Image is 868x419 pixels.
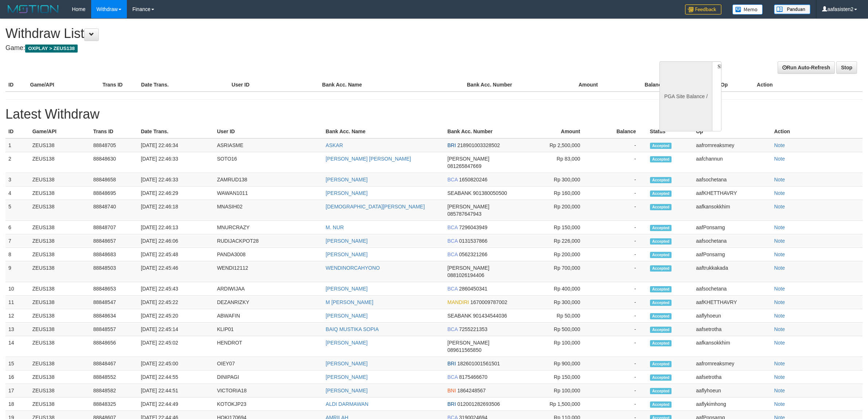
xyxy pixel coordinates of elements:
td: - [591,309,647,323]
td: - [591,370,647,384]
td: Rp 300,000 [525,173,591,187]
a: [DEMOGRAPHIC_DATA][PERSON_NAME] [326,204,425,209]
td: Rp 400,000 [525,282,591,296]
span: OXPLAY > ZEUS138 [25,45,78,53]
span: 085787647943 [447,211,481,217]
a: [PERSON_NAME] [326,190,367,196]
a: [PERSON_NAME] [326,238,367,244]
a: Note [774,401,785,407]
td: Rp 160,000 [525,187,591,200]
td: Rp 300,000 [525,296,591,309]
td: [DATE] 22:45:43 [138,282,214,296]
td: 88848707 [90,221,138,234]
td: 2 [5,152,30,173]
td: Rp 1,500,000 [525,397,591,411]
span: 0131537866 [459,238,487,244]
td: ASRIASME [214,138,323,152]
a: [PERSON_NAME] [326,388,367,393]
td: RUDIJACKPOT28 [214,234,323,248]
span: BRI [447,142,456,148]
span: Accepted [650,327,672,333]
td: ZEUS138 [30,187,90,200]
a: Note [774,142,785,148]
span: 089611565850 [447,347,481,353]
td: Rp 2,500,000 [525,138,591,152]
td: 11 [5,296,30,309]
th: Balance [609,78,675,92]
td: aafsetrotha [693,323,771,336]
a: WENDINORCAHYONO [326,265,380,271]
td: ZEUS138 [30,309,90,323]
a: Note [774,326,785,332]
td: - [591,138,647,152]
td: 14 [5,336,30,357]
span: Accepted [650,388,672,394]
td: Rp 700,000 [525,261,591,282]
span: BCA [447,224,458,230]
span: 0881026194406 [447,272,484,278]
td: aafsetrotha [693,370,771,384]
td: ZEUS138 [30,336,90,357]
td: 6 [5,221,30,234]
td: aafkansokkhim [693,336,771,357]
span: 901380050500 [473,190,507,196]
td: KOTOKJP23 [214,397,323,411]
div: PGA Site Balance / [659,61,712,131]
td: 88848467 [90,357,138,370]
span: MANDIRI [447,299,469,305]
a: [PERSON_NAME] [326,361,367,366]
td: [DATE] 22:45:20 [138,309,214,323]
td: ARDIWIJAA [214,282,323,296]
td: [DATE] 22:45:22 [138,296,214,309]
td: - [591,397,647,411]
span: Accepted [650,265,672,272]
a: M [PERSON_NAME] [326,299,373,305]
th: Status [647,125,693,138]
span: SEABANK [447,190,471,196]
a: [PERSON_NAME] [326,286,367,292]
span: 901434544036 [473,313,507,319]
td: 88848582 [90,384,138,397]
th: Action [771,125,863,138]
span: Accepted [650,340,672,346]
td: 88848657 [90,234,138,248]
span: Accepted [650,374,672,381]
td: Rp 200,000 [525,248,591,261]
h4: Game: [5,45,571,52]
th: Bank Acc. Name [319,78,464,92]
span: 1650820246 [459,177,487,182]
td: Rp 226,000 [525,234,591,248]
td: - [591,173,647,187]
td: [DATE] 22:45:46 [138,261,214,282]
td: - [591,187,647,200]
h1: Withdraw List [5,26,571,41]
td: 13 [5,323,30,336]
td: 88848695 [90,187,138,200]
td: [DATE] 22:46:33 [138,152,214,173]
td: SOTO16 [214,152,323,173]
span: 1670009787002 [470,299,507,305]
td: ZAMRUD138 [214,173,323,187]
td: Rp 200,000 [525,200,591,221]
a: Note [774,361,785,366]
td: 88848547 [90,296,138,309]
span: 8175466670 [459,374,487,380]
td: aafsochetana [693,173,771,187]
a: [PERSON_NAME] [326,313,367,319]
span: Accepted [650,300,672,306]
td: ZEUS138 [30,138,90,152]
td: ZEUS138 [30,282,90,296]
td: 88848653 [90,282,138,296]
span: [PERSON_NAME] [447,156,489,162]
td: Rp 50,000 [525,309,591,323]
td: ZEUS138 [30,397,90,411]
a: [PERSON_NAME] [326,177,367,182]
td: aafPonsarng [693,221,771,234]
span: [PERSON_NAME] [447,340,489,346]
td: aaftrukkakada [693,261,771,282]
td: KLIP01 [214,323,323,336]
td: 88848656 [90,336,138,357]
span: BRI [447,401,456,407]
span: BCA [447,326,458,332]
th: Amount [536,78,609,92]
